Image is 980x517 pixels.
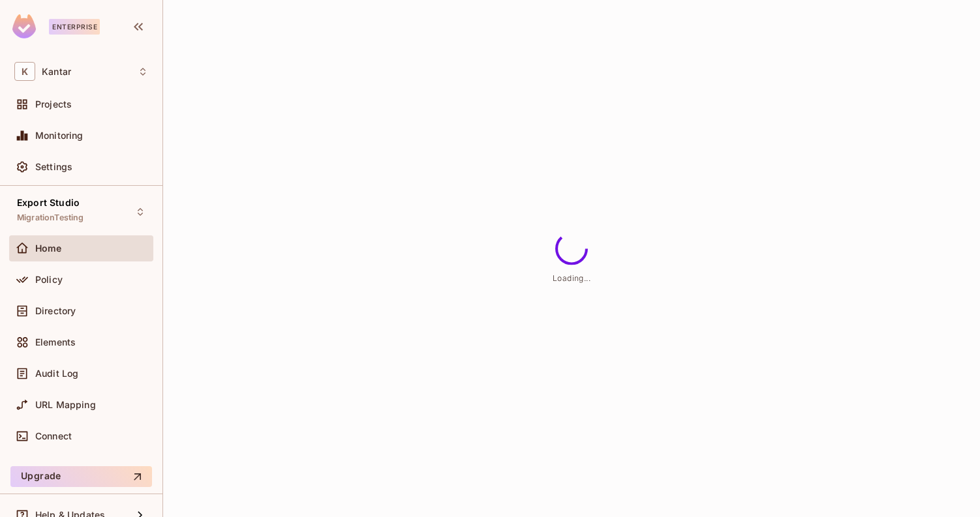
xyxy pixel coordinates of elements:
span: Settings [35,162,72,172]
span: Audit Log [35,368,78,379]
span: Home [35,243,62,254]
img: SReyMgAAAABJRU5ErkJggg== [12,14,36,38]
span: Directory [35,306,76,316]
span: Connect [35,431,72,441]
span: Export Studio [17,198,80,208]
div: Enterprise [49,19,100,35]
button: Upgrade [10,466,152,487]
span: Loading... [553,273,590,282]
span: MigrationTesting [17,213,84,223]
span: Monitoring [35,130,84,141]
span: URL Mapping [35,400,96,410]
span: K [14,62,35,81]
span: Elements [35,337,76,347]
span: Workspace: Kantar [42,66,71,77]
span: Policy [35,274,63,285]
span: Projects [35,99,72,110]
